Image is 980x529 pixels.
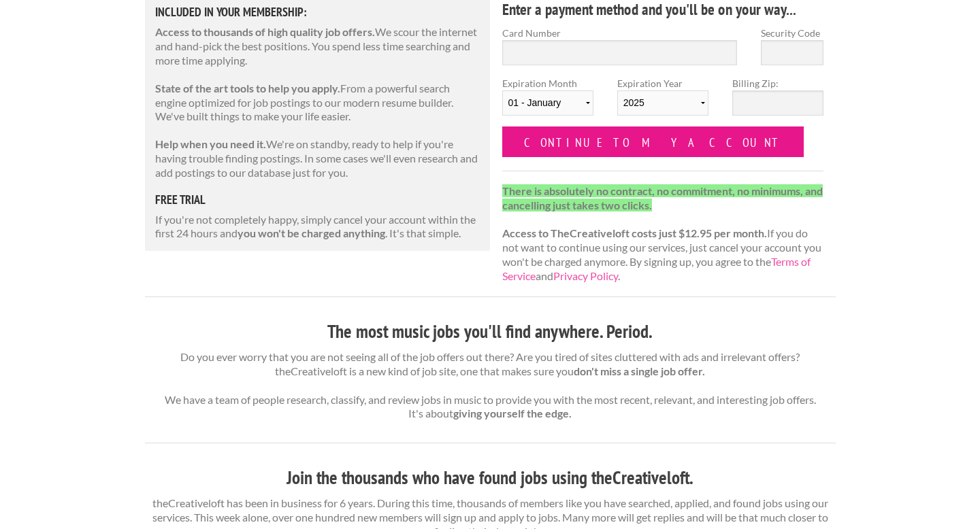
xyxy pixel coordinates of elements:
p: If you do not want to continue using our services, just cancel your account you won't be charged ... [502,184,824,284]
h3: Join the thousands who have found jobs using theCreativeloft. [145,465,836,491]
a: Terms of Service [502,255,811,282]
select: Expiration Month [502,90,593,116]
label: Billing Zip: [732,76,823,90]
label: Expiration Year [617,76,708,126]
strong: giving yourself the edge. [453,407,572,420]
strong: you won't be charged anything [238,226,385,239]
h5: free trial [155,194,480,206]
p: We scour the internet and hand-pick the best positions. You spend less time searching and more ti... [155,25,480,67]
strong: State of the art tools to help you apply. [155,82,340,95]
p: We're on standby, ready to help if you're having trouble finding postings. In some cases we'll ev... [155,137,480,180]
h5: Included in Your Membership: [155,6,480,18]
p: Do you ever worry that you are not seeing all of the job offers out there? Are you tired of sites... [145,350,836,421]
h3: The most music jobs you'll find anywhere. Period. [145,319,836,345]
strong: Access to thousands of high quality job offers. [155,25,375,38]
select: Expiration Year [617,90,708,116]
strong: don't miss a single job offer. [574,364,705,377]
strong: Help when you need it. [155,137,266,150]
label: Expiration Month [502,76,593,126]
strong: Access to TheCreativeloft costs just $12.95 per month. [502,226,767,239]
strong: There is absolutely no contract, no commitment, no minimums, and cancelling just takes two clicks. [502,184,823,211]
p: If you're not completely happy, simply cancel your account within the first 24 hours and . It's t... [155,213,480,241]
input: Continue to my account [502,126,804,157]
label: Card Number [502,26,738,40]
label: Security Code [761,26,823,40]
p: From a powerful search engine optimized for job postings to our modern resume builder. We've buil... [155,82,480,124]
a: Privacy Policy [553,269,618,282]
